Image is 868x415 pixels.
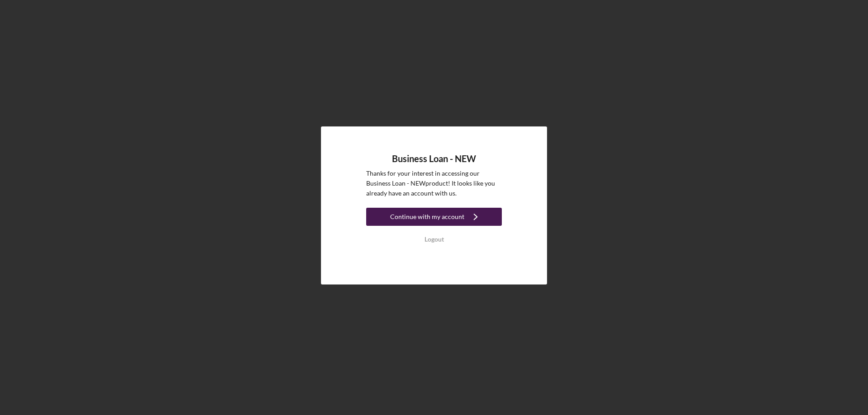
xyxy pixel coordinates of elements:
[392,154,476,164] h4: Business Loan - NEW
[366,208,502,226] button: Continue with my account
[366,168,502,199] p: Thanks for your interest in accessing our Business Loan - NEW product! It looks like you already ...
[425,230,444,248] div: Logout
[366,230,502,248] button: Logout
[390,208,464,226] div: Continue with my account
[366,208,502,228] a: Continue with my account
